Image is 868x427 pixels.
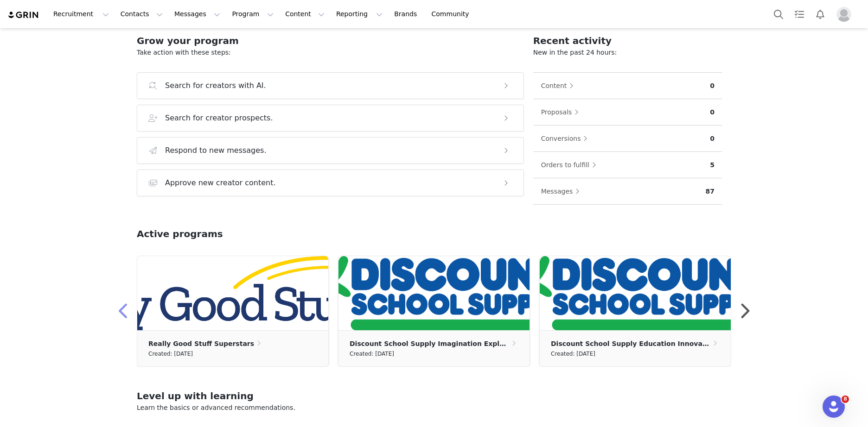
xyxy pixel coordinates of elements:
[165,80,266,91] h3: Search for creators with AI.
[137,227,223,241] h2: Active programs
[338,256,530,330] img: 866ca2af-1b6f-4fdd-b6d6-cbe49fa0fe33.png
[540,256,731,330] img: 866ca2af-1b6f-4fdd-b6d6-cbe49fa0fe33.png
[831,7,861,22] button: Profile
[710,107,715,117] p: 0
[7,11,40,19] img: grin logo
[48,4,115,25] button: Recruitment
[137,72,524,99] button: Search for creators with AI.
[350,339,510,349] p: Discount School Supply Imagination Explorer
[426,4,479,25] a: Community
[148,349,193,359] small: Created: [DATE]
[710,81,715,91] p: 0
[165,145,267,156] h3: Respond to new messages.
[541,184,585,199] button: Messages
[165,177,276,188] h3: Approve new creator content.
[551,339,710,349] p: Discount School Supply Education Innovator
[810,4,830,25] button: Notifications
[389,4,425,25] a: Brands
[768,4,789,25] button: Search
[350,349,394,359] small: Created: [DATE]
[137,34,524,48] h2: Grow your program
[710,160,715,170] p: 5
[169,4,226,25] button: Messages
[710,134,715,144] p: 0
[541,157,601,172] button: Orders to fulfill
[226,4,279,25] button: Program
[551,349,595,359] small: Created: [DATE]
[706,187,715,196] p: 87
[137,403,731,413] p: Learn the basics or advanced recommendations.
[137,389,731,403] h2: Level up with learning
[533,34,722,48] h2: Recent activity
[331,4,388,25] button: Reporting
[533,48,722,57] p: New in the past 24 hours:
[137,137,524,164] button: Respond to new messages.
[137,105,524,132] button: Search for creator prospects.
[165,113,273,124] h3: Search for creator prospects.
[541,131,593,146] button: Conversions
[789,4,810,25] a: Tasks
[541,78,579,93] button: Content
[541,105,584,119] button: Proposals
[842,396,849,403] span: 8
[137,48,524,57] p: Take action with these steps:
[280,4,330,25] button: Content
[148,339,254,349] p: Really Good Stuff Superstars
[137,256,328,330] img: 616617d9-250a-4c1e-9c79-069d84828c10.png
[137,170,524,196] button: Approve new creator content.
[836,7,851,22] img: placeholder-profile.jpg
[115,4,168,25] button: Contacts
[823,396,845,418] iframe: Intercom live chat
